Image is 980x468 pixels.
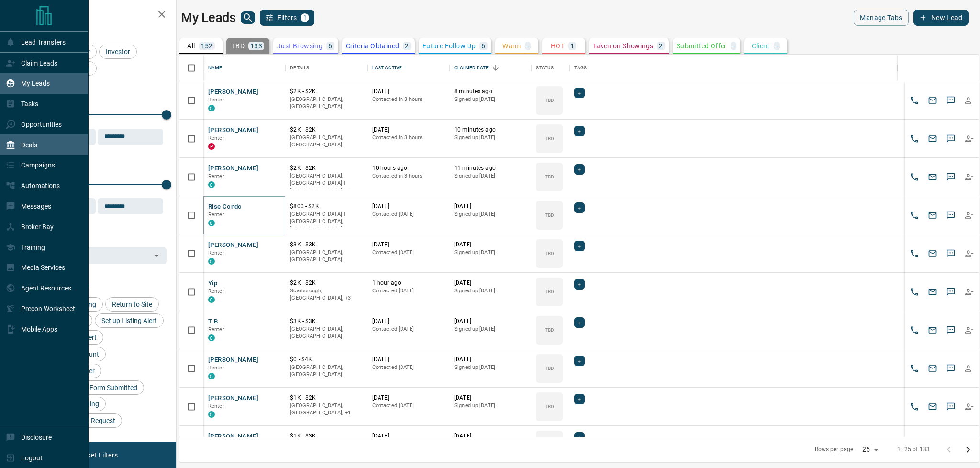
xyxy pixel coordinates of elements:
svg: Sms [946,134,956,144]
svg: Call [910,364,919,373]
svg: Reallocate [964,211,974,220]
button: Reset Filters [73,447,124,463]
button: SMS [944,93,958,108]
button: Filters1 [260,10,315,26]
p: 11 minutes ago [454,164,526,172]
div: condos.ca [208,258,215,265]
div: Set up Listing Alert [95,313,164,328]
span: Renter [208,326,224,333]
p: [DATE] [372,126,445,134]
div: + [574,356,584,366]
div: condos.ca [208,296,215,303]
p: Toronto [290,172,362,195]
button: SMS [944,170,958,184]
p: Signed up [DATE] [454,287,526,295]
button: Sort [489,61,502,75]
p: [DATE] [454,279,526,287]
p: $800 - $2K [290,202,362,211]
p: Signed up [DATE] [454,172,526,180]
p: Signed up [DATE] [454,211,526,218]
p: Contacted [DATE] [372,325,445,333]
svg: Sms [946,172,956,182]
button: Email [925,132,940,146]
button: Call [907,285,922,299]
p: 1–25 of 133 [897,446,930,454]
button: Call [907,246,922,261]
p: $1K - $3K [290,432,362,440]
button: Reallocate [962,400,976,414]
p: North York, Midtown | Central, Toronto [290,287,362,302]
button: SMS [944,400,958,414]
div: + [574,202,584,213]
button: SMS [944,132,958,146]
span: + [578,318,581,327]
button: T B [208,317,218,326]
p: 6 [481,43,485,49]
p: Toronto [290,402,362,417]
p: Signed up [DATE] [454,325,526,333]
p: TBD [545,173,554,180]
button: [PERSON_NAME] [208,126,258,135]
p: - [733,43,735,49]
svg: Email [928,96,937,105]
button: search button [241,11,255,24]
p: 152 [201,43,213,49]
button: Email [925,246,940,261]
button: [PERSON_NAME] [208,394,258,403]
button: Call [907,208,922,223]
svg: Call [910,402,919,412]
button: [PERSON_NAME] [208,241,258,250]
div: Tags [569,55,897,81]
button: Email [925,208,940,223]
p: TBD [545,403,554,410]
span: Renter [208,403,224,409]
p: Contacted [DATE] [372,402,445,410]
p: [DATE] [372,202,445,211]
svg: Call [910,134,919,144]
span: + [578,433,581,442]
svg: Sms [946,287,956,297]
p: HOT [551,43,565,49]
p: 1 hour ago [372,279,445,287]
p: Contacted [DATE] [372,249,445,256]
p: TBD [545,288,554,295]
button: [PERSON_NAME] [208,88,258,97]
button: Reallocate [962,170,976,184]
button: Email [925,93,940,108]
p: $2K - $2K [290,126,362,134]
p: Rows per page: [815,446,855,454]
svg: Sms [946,96,956,105]
svg: Reallocate [964,325,974,335]
span: + [578,356,581,366]
p: [GEOGRAPHIC_DATA], [GEOGRAPHIC_DATA] [290,325,362,340]
button: Call [907,170,922,184]
button: Call [907,400,922,414]
button: Email [925,323,940,337]
button: Reallocate [962,285,976,299]
button: [PERSON_NAME] [208,164,258,173]
div: condos.ca [208,373,215,379]
p: TBD [545,135,554,142]
span: Renter [208,212,224,218]
p: [GEOGRAPHIC_DATA], [GEOGRAPHIC_DATA] [290,249,362,264]
button: SMS [944,361,958,376]
svg: Email [928,134,937,144]
span: + [578,203,581,212]
button: Email [925,400,940,414]
p: [DATE] [372,356,445,364]
div: condos.ca [208,411,215,418]
p: - [527,43,529,49]
button: Call [907,93,922,108]
p: TBD [545,97,554,104]
svg: Call [910,172,919,182]
span: Set up Listing Alert [98,317,160,324]
span: Investor [102,48,134,56]
p: Just Browsing [277,43,323,49]
p: [DATE] [454,241,526,249]
p: [DATE] [454,356,526,364]
svg: Sms [946,325,956,335]
button: SMS [944,246,958,261]
p: [GEOGRAPHIC_DATA], [GEOGRAPHIC_DATA] [290,96,362,111]
p: [DATE] [454,432,526,440]
p: $3K - $3K [290,317,362,325]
